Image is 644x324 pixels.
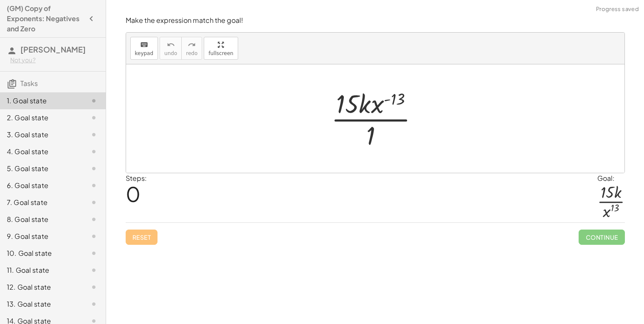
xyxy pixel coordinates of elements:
[89,130,99,140] i: Task not started.
[204,37,238,60] button: fullscreen
[7,147,75,157] div: 4. Goal state
[208,50,233,56] span: fullscreen
[89,96,99,106] i: Task not started.
[7,96,75,106] div: 1. Goal state
[7,163,75,174] div: 5. Goal state
[7,231,75,241] div: 9. Goal state
[7,265,75,275] div: 11. Goal state
[7,180,75,191] div: 6. Goal state
[181,37,202,60] button: redoredo
[7,282,75,292] div: 12. Goal state
[89,265,99,275] i: Task not started.
[10,56,99,64] div: Not you?
[597,173,624,183] div: Goal:
[89,248,99,258] i: Task not started.
[20,44,86,54] span: [PERSON_NAME]
[89,113,99,123] i: Task not started.
[89,147,99,157] i: Task not started.
[89,163,99,174] i: Task not started.
[89,231,99,241] i: Task not started.
[140,40,148,50] i: keyboard
[596,5,639,14] span: Progress saved
[7,113,75,123] div: 2. Goal state
[164,50,177,56] span: undo
[7,3,84,34] h4: (GM) Copy of Exponents: Negatives and Zero
[89,282,99,292] i: Task not started.
[126,174,147,183] label: Steps:
[126,181,141,207] span: 0
[186,50,197,56] span: redo
[130,37,158,60] button: keyboardkeypad
[135,50,154,56] span: keypad
[126,16,625,25] p: Make the expression match the goal!
[89,197,99,208] i: Task not started.
[89,180,99,191] i: Task not started.
[7,299,75,309] div: 13. Goal state
[20,79,38,88] span: Tasks
[167,40,175,50] i: undo
[7,197,75,208] div: 7. Goal state
[89,214,99,224] i: Task not started.
[7,248,75,258] div: 10. Goal state
[7,214,75,224] div: 8. Goal state
[89,299,99,309] i: Task not started.
[188,40,196,50] i: redo
[160,37,182,60] button: undoundo
[7,130,75,140] div: 3. Goal state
